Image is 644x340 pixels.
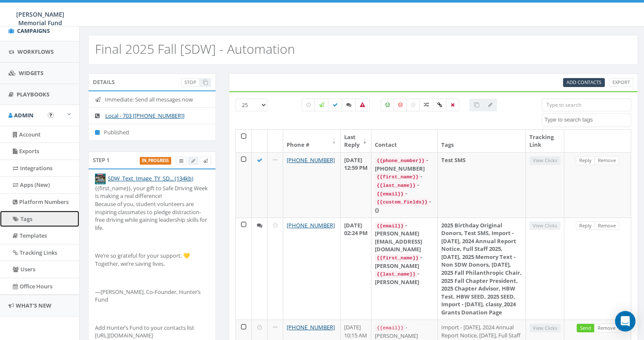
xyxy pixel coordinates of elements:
span: CSV files only [566,79,601,85]
code: {{email}} [375,190,405,198]
a: Remove [595,221,619,230]
code: {{custom_fields}} [375,198,429,206]
i: Immediate: Send all messages now [95,97,105,102]
span: Widgets [19,69,43,77]
a: [PHONE_NUMBER] [287,221,335,229]
div: - [375,172,434,181]
th: Last Reply: activate to sort column ascending [341,130,371,152]
code: {{email}} [375,222,405,230]
span: Send Test Message [203,157,208,164]
label: Replied [342,99,356,111]
label: Mixed [419,99,434,111]
div: Step 1 [88,151,216,169]
a: Export [609,78,633,87]
label: Neutral [406,99,420,111]
a: [PHONE_NUMBER] [287,156,335,164]
div: - {} [375,198,434,214]
label: Negative [394,99,407,111]
label: Link Clicked [433,99,447,111]
button: Open In-App Guide [48,112,54,118]
span: Add Contacts [566,79,601,85]
p: We’re so grateful for your support. 💛 Together, we’re saving lives. [95,252,209,267]
label: Removed [446,99,459,111]
a: Add Contacts [563,78,605,87]
span: [PERSON_NAME] Memorial Fund [16,10,64,27]
code: {{phone_number}} [375,157,426,165]
code: {{email}} [375,324,405,332]
span: View Campaign Delivery Statistics [179,157,183,164]
label: Delivered [328,99,342,111]
a: Send [577,324,595,333]
div: - [PERSON_NAME] [375,270,434,286]
td: 2025 Birthday Original Donors, Test SMS, Import - [DATE], 2024 Annual Report Notice, Full Staff 2... [438,218,526,320]
h2: Final 2025 Fall [SDW] - Automation [95,42,295,56]
li: Published [89,124,216,141]
input: Type to search [542,99,631,111]
span: Playbooks [17,90,49,98]
code: {{first_name}} [375,254,420,262]
code: {{first_name}} [375,173,420,181]
label: Pending [302,99,315,111]
label: Bounced [355,99,370,111]
a: Remove [595,156,619,165]
div: - [PERSON_NAME][EMAIL_ADDRESS][DOMAIN_NAME] [375,221,434,253]
td: [DATE] 12:59 PM [341,152,371,218]
a: [PHONE_NUMBER] [287,323,335,331]
a: Reply [576,156,595,165]
th: Phone #: activate to sort column ascending [283,130,341,152]
a: Remove [594,324,619,333]
a: Local - 703 [[PHONE_NUMBER]] [105,112,184,119]
label: Positive [381,99,394,111]
th: Tracking Link [526,130,564,152]
th: Tags [438,130,526,152]
div: - [PHONE_NUMBER] [375,156,434,172]
code: {{last_name}} [375,270,417,278]
span: Admin [14,111,34,119]
div: - [375,189,434,198]
span: Campaigns [17,27,50,35]
i: Published [95,130,104,135]
a: Stop [181,78,200,87]
a: Reply [576,221,595,230]
a: SDW_Text_Image_TY_SD... (134kb) [108,174,193,182]
label: Sending [314,99,329,111]
span: Workflows [17,48,54,55]
div: Details [88,73,216,90]
li: Immediate: Send all messages now [89,91,216,108]
p: Add Hunter’s Fund to your contacts list [URL][DOMAIN_NAME] [95,324,209,340]
code: {{last_name}} [375,182,417,189]
div: Open Intercom Messenger [615,311,635,331]
div: - [375,181,434,189]
span: What's New [16,302,52,309]
th: Contact [371,130,437,152]
td: [DATE] 02:24 PM [341,218,371,320]
td: Test SMS [438,152,526,218]
textarea: Search [544,116,631,124]
div: - [PERSON_NAME] [375,253,434,270]
p: —[PERSON_NAME], Co-Founder, Hunter’s Fund [95,288,209,304]
p: {{first_name}}, your gift to Safe Driving Week is making a real difference! Because of you, stude... [95,184,209,232]
label: in_progress [140,157,172,165]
